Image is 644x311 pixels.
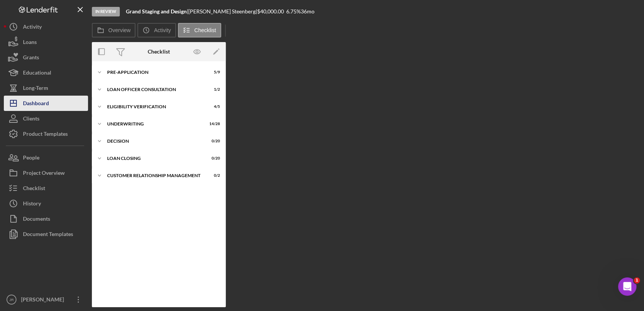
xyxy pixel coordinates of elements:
div: 14 / 28 [206,122,220,126]
button: People [4,150,88,165]
button: JR[PERSON_NAME] [4,292,88,307]
div: Loan Closing [107,156,201,161]
div: People [23,150,39,167]
button: Activity [4,19,88,34]
button: Checklist [178,23,221,37]
button: Educational [4,65,88,80]
button: Loans [4,34,88,50]
div: Pre-Application [107,70,201,75]
button: Clients [4,111,88,126]
div: Educational [23,65,51,82]
div: Documents [23,211,50,228]
div: 1 / 2 [206,87,220,92]
div: Eligibility Verification [107,104,201,109]
label: Overview [108,27,130,33]
button: Grants [4,50,88,65]
div: Checklist [23,181,45,198]
div: Document Templates [23,226,73,244]
div: Activity [23,19,42,36]
div: Loan Officer Consultation [107,87,201,92]
div: Long-Term [23,80,48,98]
div: [PERSON_NAME] [19,292,69,309]
div: 6.75 % [286,8,301,15]
button: Documents [4,211,88,226]
button: Document Templates [4,226,88,242]
div: 0 / 2 [206,173,220,178]
div: Checklist [148,49,170,55]
div: Product Templates [23,126,68,143]
div: Loans [23,34,37,52]
button: Product Templates [4,126,88,142]
label: Checklist [194,27,216,33]
div: 0 / 20 [206,139,220,143]
div: Customer Relationship Management [107,173,201,178]
button: Overview [92,23,135,37]
div: Dashboard [23,96,49,113]
div: In Review [92,7,120,16]
iframe: Intercom live chat [618,277,636,296]
div: 0 / 20 [206,156,220,161]
b: Grand Staging and Design [126,8,187,15]
div: 36 mo [301,8,315,15]
button: Activity [137,23,176,37]
div: Clients [23,111,39,128]
span: 1 [634,277,640,283]
div: $40,000.00 [257,8,286,15]
div: [PERSON_NAME] Steenberg | [188,8,257,15]
div: | [126,8,188,15]
div: Decision [107,139,201,143]
div: Underwriting [107,122,201,126]
label: Activity [154,27,171,33]
div: 4 / 5 [206,104,220,109]
div: 5 / 9 [206,70,220,75]
div: Project Overview [23,165,65,182]
button: Checklist [4,181,88,196]
button: Project Overview [4,165,88,181]
button: History [4,196,88,211]
div: Grants [23,50,39,67]
button: Dashboard [4,96,88,111]
button: Long-Term [4,80,88,96]
div: History [23,196,41,213]
text: JR [9,298,14,302]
